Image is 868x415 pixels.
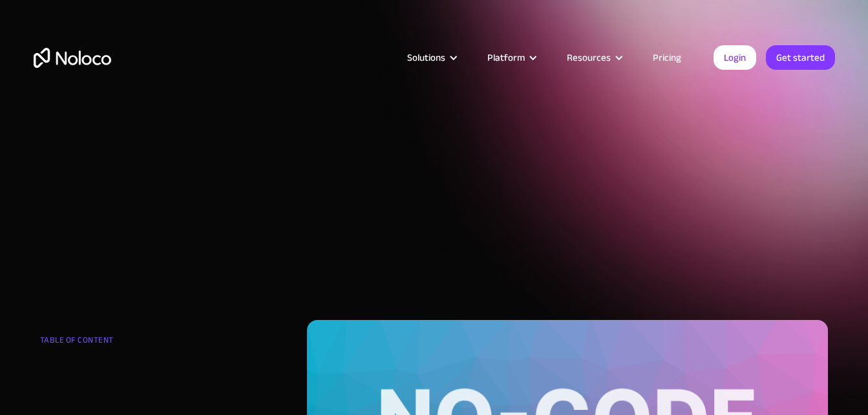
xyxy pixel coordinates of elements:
[40,330,196,356] div: TABLE OF CONTENT
[391,49,471,66] div: Solutions
[34,48,111,68] a: home
[567,49,611,66] div: Resources
[551,49,637,66] div: Resources
[487,49,525,66] div: Platform
[714,45,756,70] a: Login
[766,45,835,70] a: Get started
[471,49,551,66] div: Platform
[407,49,445,66] div: Solutions
[637,49,697,66] a: Pricing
